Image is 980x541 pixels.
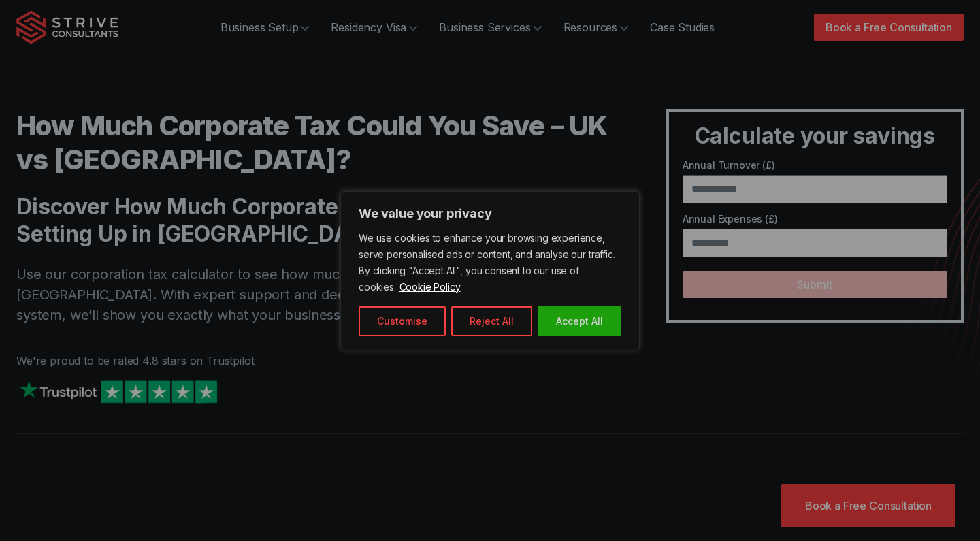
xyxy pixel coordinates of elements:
p: We value your privacy [359,206,621,222]
button: Customise [359,306,446,336]
button: Accept All [538,306,621,336]
a: Cookie Policy [399,280,461,293]
button: Reject All [451,306,532,336]
p: We use cookies to enhance your browsing experience, serve personalised ads or content, and analys... [359,230,621,295]
div: We value your privacy [340,191,640,350]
